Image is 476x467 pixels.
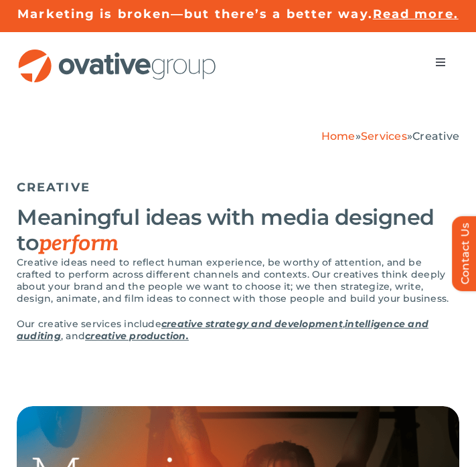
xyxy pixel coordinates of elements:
[422,49,459,76] nav: Menu
[17,256,459,304] p: Creative ideas need to reflect human experience, be worthy of attention, and be crafted to perfor...
[412,130,459,143] span: Creative
[17,205,459,256] h2: Meaningful ideas with media designed to
[17,318,428,342] a: intelligence and auditing
[17,180,459,195] h5: CREATIVE
[85,330,189,342] a: creative production.
[373,7,459,21] a: Read more.
[361,130,407,143] a: Services
[321,130,459,143] span: » »
[17,318,459,342] p: Our creative services include , , and
[17,48,218,60] a: OG_Full_horizontal_RGB
[161,318,343,330] a: creative strategy and development
[321,130,355,143] a: Home
[17,7,373,21] a: Marketing is broken—but there’s a better way.
[39,231,118,256] em: perform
